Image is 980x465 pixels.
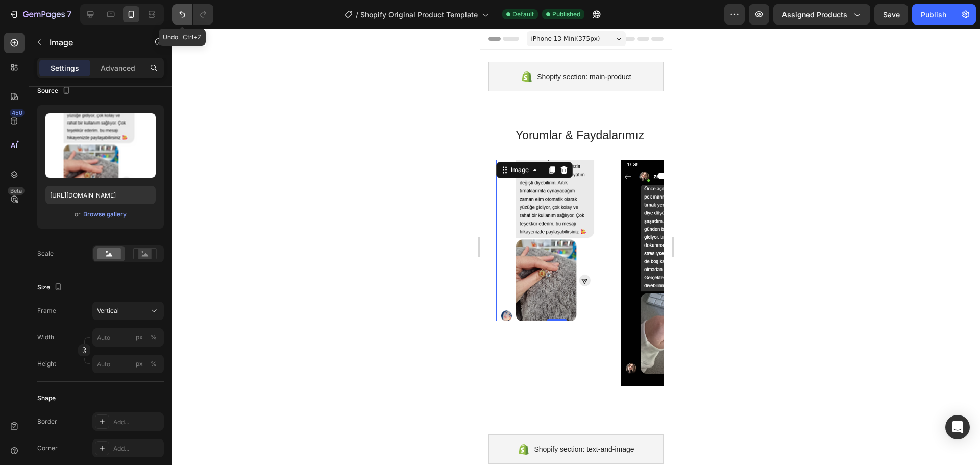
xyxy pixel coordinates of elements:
[782,9,847,20] span: Assigned Products
[945,415,970,439] div: Open Intercom Messenger
[75,208,81,221] span: or
[773,4,870,25] button: Assigned Products
[37,306,56,315] label: Frame
[356,9,358,20] span: /
[136,359,143,369] div: px
[10,109,24,117] div: 450
[512,10,534,19] span: Default
[136,333,143,342] div: px
[51,63,79,74] p: Settings
[37,444,58,453] div: Corner
[360,9,478,20] span: Shopify Original Product Template
[45,113,156,178] img: preview-image
[8,187,24,195] div: Beta
[151,359,157,369] div: %
[50,36,136,48] p: Image
[140,131,261,358] img: gempages_586021222484017867-8217e355-72c9-4665-b269-8205f3e4c15b.png
[37,359,56,369] label: Height
[83,209,127,219] button: Browse gallery
[4,4,76,25] button: 7
[172,4,213,25] div: Undo/Redo
[45,186,156,204] input: https://example.com/image.jpg
[101,63,135,74] p: Advanced
[92,328,164,347] input: px%
[92,302,164,320] button: Vertical
[552,10,580,19] span: Published
[92,355,164,373] input: px%
[54,414,154,427] span: Shopify section: text-and-image
[97,306,119,315] span: Vertical
[883,10,900,19] span: Save
[37,333,54,342] label: Width
[148,331,160,344] button: px
[113,418,161,427] div: Add...
[37,281,64,295] div: Size
[148,358,160,370] button: px
[133,331,145,344] button: %
[37,84,72,98] div: Source
[151,333,157,342] div: %
[921,9,946,20] div: Publish
[874,4,908,25] button: Save
[133,358,145,370] button: %
[37,394,56,403] div: Shape
[83,210,127,219] div: Browse gallery
[37,249,54,258] div: Scale
[912,4,955,25] button: Publish
[113,444,161,453] div: Add...
[37,417,57,426] div: Border
[480,29,672,465] iframe: Design area
[67,8,71,20] p: 7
